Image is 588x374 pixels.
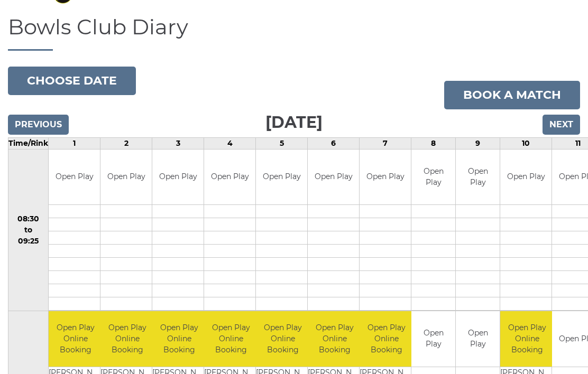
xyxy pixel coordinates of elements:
[100,137,152,149] td: 2
[308,311,361,367] td: Open Play Online Booking
[256,149,307,205] td: Open Play
[500,149,552,205] td: Open Play
[8,115,69,135] input: Previous
[8,149,49,311] td: 08:30 to 09:25
[411,149,455,205] td: Open Play
[256,311,309,367] td: Open Play Online Booking
[204,137,256,149] td: 4
[152,311,206,367] td: Open Play Online Booking
[456,149,500,205] td: Open Play
[8,67,136,95] button: Choose date
[500,311,554,367] td: Open Play Online Booking
[360,149,411,205] td: Open Play
[411,311,455,367] td: Open Play
[444,81,580,109] a: Book a match
[500,137,552,149] td: 10
[49,149,100,205] td: Open Play
[456,311,500,367] td: Open Play
[100,149,152,205] td: Open Play
[49,137,100,149] td: 1
[456,137,500,149] td: 9
[204,311,258,367] td: Open Play Online Booking
[152,149,204,205] td: Open Play
[8,15,580,51] h1: Bowls Club Diary
[49,311,102,367] td: Open Play Online Booking
[543,115,580,135] input: Next
[411,137,456,149] td: 8
[8,137,49,149] td: Time/Rink
[308,137,360,149] td: 6
[360,137,411,149] td: 7
[256,137,308,149] td: 5
[204,149,255,205] td: Open Play
[152,137,204,149] td: 3
[100,311,154,367] td: Open Play Online Booking
[308,149,359,205] td: Open Play
[360,311,413,367] td: Open Play Online Booking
